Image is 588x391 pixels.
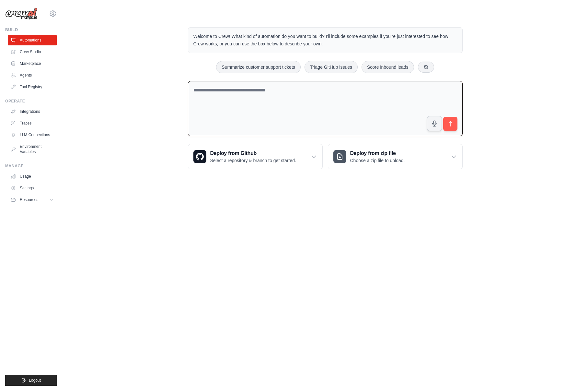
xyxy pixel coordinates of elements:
[193,33,457,48] p: Welcome to Crew! What kind of automation do you want to build? I'll include some examples if you'...
[5,163,57,169] div: Manage
[8,35,57,45] a: Automations
[8,118,57,128] a: Traces
[216,61,300,73] button: Summarize customer support tickets
[464,351,565,373] p: Describe the automation you want to build, select an example option, or use the microphone to spe...
[305,61,358,73] button: Triage GitHub issues
[5,7,38,20] img: Logo
[20,197,38,202] span: Resources
[5,99,57,104] div: Operate
[8,70,57,80] a: Agents
[8,183,57,193] a: Settings
[210,157,296,164] p: Select a repository & branch to get started.
[8,195,57,205] button: Resources
[29,378,41,383] span: Logout
[8,130,57,140] a: LLM Connections
[469,333,482,338] span: Step 1
[350,149,405,157] h3: Deploy from zip file
[464,340,565,349] h3: Create an automation
[8,58,57,69] a: Marketplace
[350,157,405,164] p: Choose a zip file to upload.
[8,106,57,117] a: Integrations
[556,360,588,391] iframe: Chat Widget
[8,171,57,182] a: Usage
[8,47,57,57] a: Crew Studio
[210,149,296,157] h3: Deploy from Github
[8,82,57,92] a: Tool Registry
[5,27,57,32] div: Build
[5,375,57,386] button: Logout
[568,332,573,337] button: Close walkthrough
[362,61,414,73] button: Score inbound leads
[8,141,57,157] a: Environment Variables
